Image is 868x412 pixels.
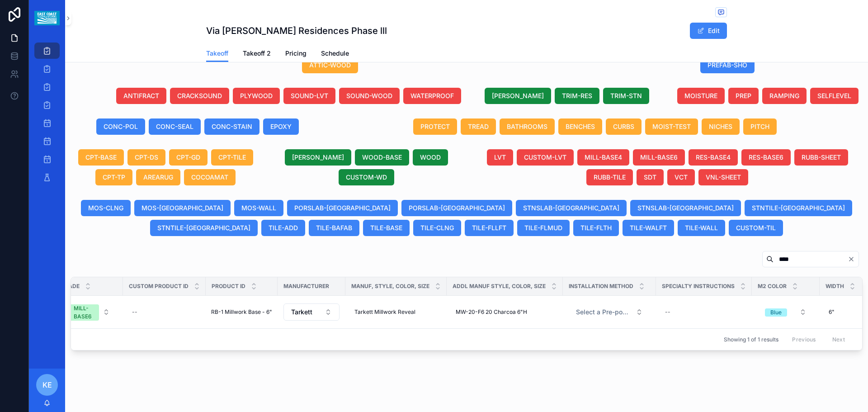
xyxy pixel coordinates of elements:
[750,122,769,131] span: PITCH
[302,57,358,73] button: ATTIC-WOOD
[640,153,678,162] span: MILL-BASE6
[136,169,180,185] button: AREARUG
[88,204,123,213] span: MOS-CLNG
[485,88,551,104] button: [PERSON_NAME]
[96,118,145,135] button: CONC-POL
[291,91,328,100] span: SOUND-LVT
[169,149,208,166] button: CPT-GD
[241,204,276,213] span: MOS-WALL
[74,304,94,321] div: MILL-BASE6
[606,118,642,135] button: CURBS
[810,88,859,104] button: SELFLEVEL
[218,153,246,162] span: CPT-TILE
[566,122,595,131] span: BENCHES
[176,153,200,162] span: CPT-GD
[662,283,735,290] span: Specialty Instructions
[354,308,415,316] span: Tarkett Millwork Reveal
[689,149,738,166] button: RES-BASE4
[558,118,602,135] button: BENCHES
[708,61,747,70] span: PREFAB-SHO
[644,173,656,182] span: SDT
[613,122,634,131] span: CURBS
[212,283,245,290] span: Product ID
[285,45,307,63] a: Pricing
[413,118,457,135] button: PROTECT
[243,49,271,58] span: Takeoff 2
[675,173,688,182] span: VCT
[206,24,387,37] h1: Via [PERSON_NAME] Residences Phase lll
[191,173,228,182] span: COCOAMAT
[453,283,546,290] span: Addl Manuf Style, Color, Size
[749,153,783,162] span: RES-BASE6
[409,204,505,213] span: PORSLAB-[GEOGRAPHIC_DATA]
[233,88,280,104] button: PLYWOOD
[78,149,124,166] button: CPT-BASE
[204,118,259,135] button: CONC-STAIN
[516,200,627,216] button: STNSLAB-[GEOGRAPHIC_DATA]
[61,300,117,324] button: Select Button
[456,308,527,316] span: MW-20-F6 20 Charcoa 6"H
[758,283,787,290] span: M2 Color
[685,223,718,232] span: TILE-WALL
[494,153,506,162] span: LVT
[585,153,622,162] span: MILL-BASE4
[517,220,570,236] button: TILE-FLMUD
[283,88,335,104] button: SOUND-LVT
[569,283,633,290] span: Installation Method
[243,45,271,63] a: Takeoff 2
[285,49,307,58] span: Pricing
[413,149,448,166] button: WOOD
[524,153,566,162] span: CUSTOM-LVT
[362,153,402,162] span: WOOD-BASE
[240,91,273,100] span: PLYWOOD
[211,149,253,166] button: CPT-TILE
[316,223,352,232] span: TILE-BAFAB
[157,223,250,232] span: STNTILE-[GEOGRAPHIC_DATA]
[211,308,272,316] a: RB-1 Millwork Base - 6"
[507,122,547,131] span: BATHROOMS
[580,223,612,232] span: TILE-FLTH
[745,200,852,216] button: STNTILE-[GEOGRAPHIC_DATA]
[132,308,137,316] div: --
[292,153,344,162] span: [PERSON_NAME]
[817,91,851,100] span: SELFLEVEL
[637,169,664,185] button: SDT
[212,122,252,131] span: CONC-STAIN
[420,122,450,131] span: PROTECT
[104,122,138,131] span: CONC-POL
[363,220,410,236] button: TILE-BASE
[524,223,562,232] span: TILE-FLMUD
[95,169,132,185] button: CPT-TP
[85,153,117,162] span: CPT-BASE
[134,200,231,216] button: MOS-[GEOGRAPHIC_DATA]
[698,169,748,185] button: VNL-SHEET
[321,45,349,63] a: Schedule
[487,149,513,166] button: LVT
[743,118,777,135] button: PITCH
[630,200,741,216] button: STNSLAB-[GEOGRAPHIC_DATA]
[401,200,512,216] button: PORSLAB-[GEOGRAPHIC_DATA]
[769,91,799,100] span: RAMPING
[633,149,685,166] button: MILL-BASE6
[802,153,841,162] span: RUBB-SHEET
[568,303,651,321] a: Select Button
[321,49,349,58] span: Schedule
[150,220,258,236] button: STNTILE-[GEOGRAPHIC_DATA]
[645,118,698,135] button: MOIST-TEST
[741,149,791,166] button: RES-BASE6
[129,283,189,290] span: Custom Product ID
[665,308,670,316] div: --
[420,223,454,232] span: TILE-CLNG
[42,379,52,390] span: KE
[729,220,783,236] button: CUSTOM-TIL
[283,303,340,321] a: Select Button
[696,153,731,162] span: RES-BASE4
[569,304,650,320] button: Select Button
[123,91,159,100] span: ANTIFRACT
[346,91,392,100] span: SOUND-WOOD
[667,169,695,185] button: VCT
[351,283,429,290] span: Manuf, Style, Color, Size
[29,36,65,197] div: scrollable content
[702,118,740,135] button: NICHES
[577,149,629,166] button: MILL-BASE4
